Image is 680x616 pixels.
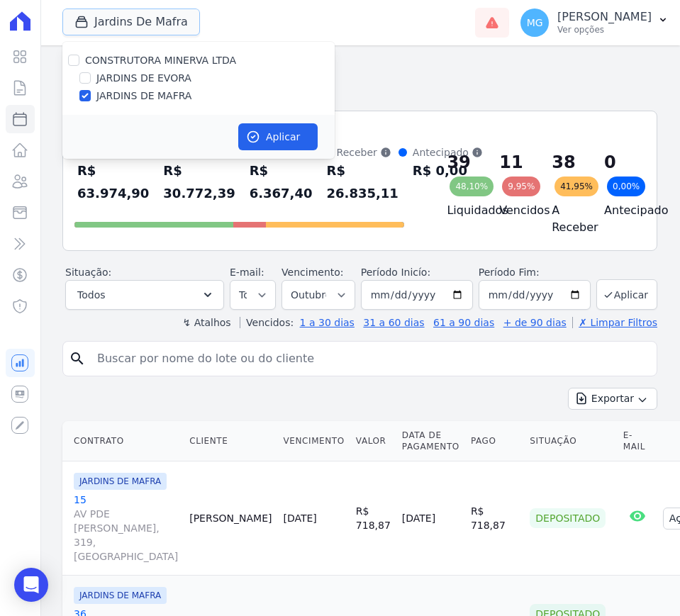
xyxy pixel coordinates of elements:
[350,421,396,461] th: Valor
[350,461,396,576] td: R$ 718,87
[96,71,191,86] label: JARDINS DE EVORA
[479,265,591,280] label: Período Fim:
[74,473,167,490] span: JARDINS DE MAFRA
[96,89,191,103] label: JARDINS DE MAFRA
[62,9,200,35] button: Jardins De Mafra
[363,317,424,328] a: 31 a 60 dias
[552,151,581,174] div: 38
[85,55,236,66] label: CONSTRUTORA MINERVA LTDA
[499,202,529,219] h4: Vencidos
[361,267,430,278] label: Período Inicío:
[74,507,178,564] span: AV PDE [PERSON_NAME], 319, [GEOGRAPHIC_DATA]
[77,286,105,303] span: Todos
[74,587,167,604] span: JARDINS DE MAFRA
[502,177,540,196] div: 9,95%
[465,421,524,461] th: Pago
[465,461,524,576] td: R$ 718,87
[607,177,645,196] div: 0,00%
[433,317,494,328] a: 61 a 90 dias
[62,57,657,82] h2: Parcelas
[524,421,617,461] th: Situação
[572,317,657,328] a: ✗ Limpar Filtros
[163,159,235,205] div: R$ 30.772,39
[509,3,680,43] button: MG [PERSON_NAME] Ver opções
[69,350,86,367] i: search
[413,145,483,159] div: Antecipado
[503,317,567,328] a: + de 90 dias
[396,461,465,576] td: [DATE]
[596,279,657,310] button: Aplicar
[530,508,606,528] div: Depositado
[604,202,634,219] h4: Antecipado
[77,159,149,205] div: R$ 63.974,90
[300,317,355,328] a: 1 a 30 dias
[230,267,264,278] label: E-mail:
[327,159,398,205] div: R$ 26.835,11
[450,177,494,196] div: 48,10%
[65,280,224,310] button: Todos
[499,151,529,174] div: 11
[327,145,398,159] div: A Receber
[277,421,350,461] th: Vencimento
[604,151,634,174] div: 0
[89,345,651,373] input: Buscar por nome do lote ou do cliente
[182,317,230,328] label: ↯ Atalhos
[554,177,598,196] div: 41,95%
[413,159,483,182] div: R$ 0,00
[65,267,111,278] label: Situação:
[282,267,343,278] label: Vencimento:
[557,24,652,35] p: Ver opções
[184,421,277,461] th: Cliente
[240,317,294,328] label: Vencidos:
[250,159,313,205] div: R$ 6.367,40
[568,388,657,410] button: Exportar
[74,493,178,564] a: 15AV PDE [PERSON_NAME], 319, [GEOGRAPHIC_DATA]
[396,421,465,461] th: Data de Pagamento
[447,202,476,219] h4: Liquidados
[447,151,476,174] div: 39
[14,568,48,602] div: Open Intercom Messenger
[283,513,316,524] a: [DATE]
[527,18,543,28] span: MG
[238,123,318,150] button: Aplicar
[184,461,277,576] td: [PERSON_NAME]
[62,421,184,461] th: Contrato
[618,421,657,461] th: E-mail
[557,10,652,24] p: [PERSON_NAME]
[552,202,581,236] h4: A Receber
